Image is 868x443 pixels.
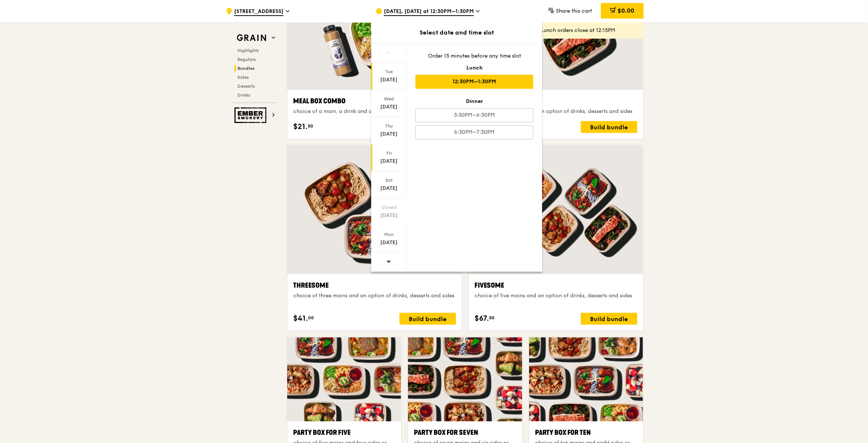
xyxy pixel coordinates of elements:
div: Fri [372,150,405,156]
span: Drinks [237,93,250,98]
span: $21. [293,121,308,132]
div: Lunch orders close at 12:15PM [541,27,638,34]
span: Bundles [237,66,255,71]
div: Dinner [415,98,533,105]
div: Tue [372,69,405,75]
span: 00 [308,315,314,321]
div: [DATE] [372,185,405,192]
div: 12:30PM–1:30PM [415,75,533,89]
div: Party Box for Seven [414,427,516,438]
span: $0.00 [618,7,634,14]
div: Thu [372,123,405,129]
img: Ember Smokery web logo [234,107,269,123]
div: 6:30PM–7:30PM [415,125,533,139]
span: Desserts [237,84,255,89]
img: Grain web logo [234,31,269,45]
span: 50 [489,315,495,321]
div: Twosome [475,96,637,106]
span: $67. [475,313,489,324]
span: 50 [308,123,313,129]
div: Build bundle [581,121,637,133]
div: Order 15 minutes before any time slot [415,52,533,60]
div: 5:30PM–6:30PM [415,108,533,122]
div: [DATE] [372,239,405,246]
span: Regulars [237,57,256,62]
div: Mon [372,232,405,237]
div: choice of five mains and an option of drinks, desserts and sides [475,292,637,300]
span: Sides [237,75,249,80]
div: Party Box for Ten [535,427,637,438]
span: $41. [293,313,308,324]
div: [DATE] [372,76,405,84]
div: Select date and time slot [371,28,542,37]
div: Build bundle [581,313,637,325]
div: [DATE] [372,212,405,219]
div: Meal Box Combo [293,96,456,106]
div: Sat [372,177,405,183]
div: Lunch [415,64,533,72]
span: Share this cart [556,8,592,14]
div: Fivesome [475,280,637,291]
span: [STREET_ADDRESS] [234,8,284,16]
div: choice of three mains and an option of drinks, desserts and sides [293,292,456,300]
div: choice of two mains and an option of drinks, desserts and sides [475,108,637,115]
div: Party Box for Five [293,427,395,438]
div: Threesome [293,280,456,291]
div: Wed [372,96,405,102]
div: [DATE] [372,103,405,111]
span: [DATE], [DATE] at 12:30PM–1:30PM [384,8,474,16]
div: [DATE] [372,158,405,165]
span: Highlights [237,48,259,53]
div: Closed [372,204,405,210]
div: choice of a main, a drink and a side or dessert [293,108,456,115]
div: [DATE] [372,130,405,138]
div: Build bundle [399,313,456,325]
